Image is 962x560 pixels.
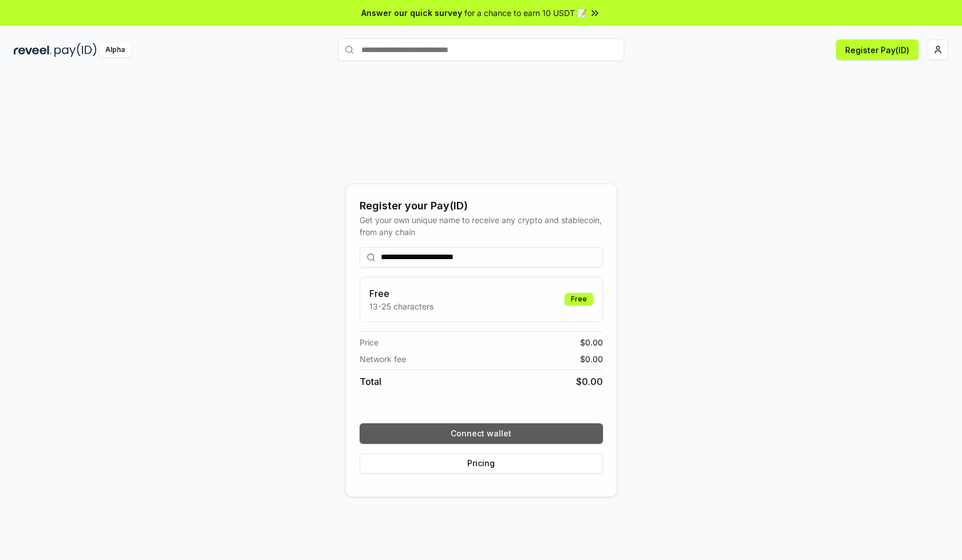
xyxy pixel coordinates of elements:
span: $ 0.00 [580,353,603,365]
p: 13-25 characters [369,300,433,312]
button: Register Pay(ID) [836,39,918,60]
div: Register your Pay(ID) [360,198,603,214]
button: Pricing [360,453,603,474]
div: Free [565,293,593,305]
div: Get your own unique name to receive any crypto and stablecoin, from any chain [360,214,603,238]
span: Network fee [360,353,406,365]
div: Alpha [99,43,131,57]
span: Total [360,375,381,388]
span: Price [360,336,379,348]
span: $ 0.00 [580,336,603,348]
img: reveel_dark [14,43,52,57]
h3: Free [369,287,433,300]
span: for a chance to earn 10 USDT 📝 [464,7,587,19]
span: $ 0.00 [576,375,603,388]
button: Connect wallet [360,423,603,444]
img: pay_id [54,43,97,57]
span: Answer our quick survey [361,7,462,19]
